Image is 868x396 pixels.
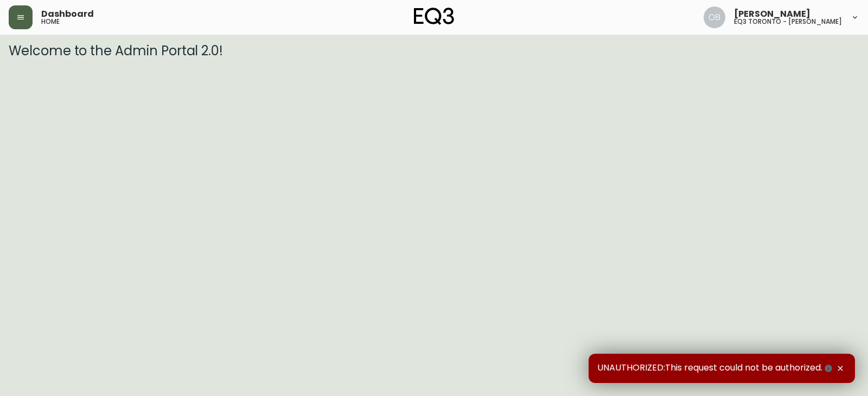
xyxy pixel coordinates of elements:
img: logo [414,8,454,25]
span: Dashboard [41,10,94,18]
h3: Welcome to the Admin Portal 2.0! [9,43,859,59]
h5: home [41,18,60,25]
span: [PERSON_NAME] [734,10,810,18]
img: 8e0065c524da89c5c924d5ed86cfe468 [704,7,725,28]
h5: eq3 toronto - [PERSON_NAME] [734,18,842,25]
span: UNAUTHORIZED:This request could not be authorized. [597,362,834,374]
